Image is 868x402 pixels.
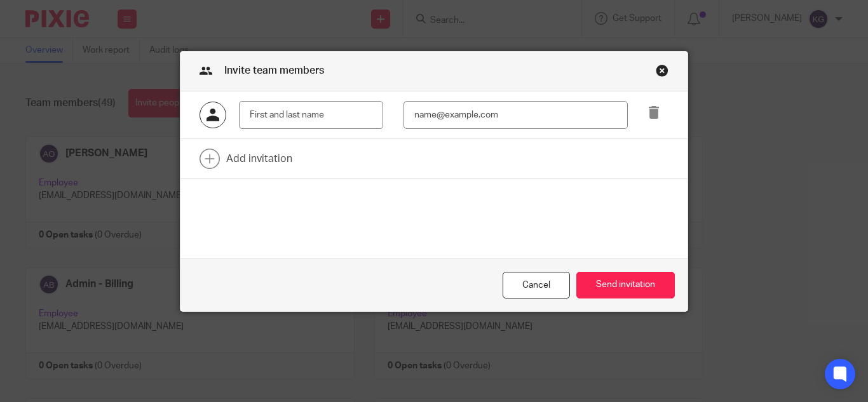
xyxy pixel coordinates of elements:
[403,101,628,130] input: name@example.com
[576,272,675,299] button: Send invitation
[239,101,383,130] input: First and last name
[224,65,324,76] span: Invite team members
[503,272,570,299] div: Close this dialog window
[656,64,668,77] div: Close this dialog window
